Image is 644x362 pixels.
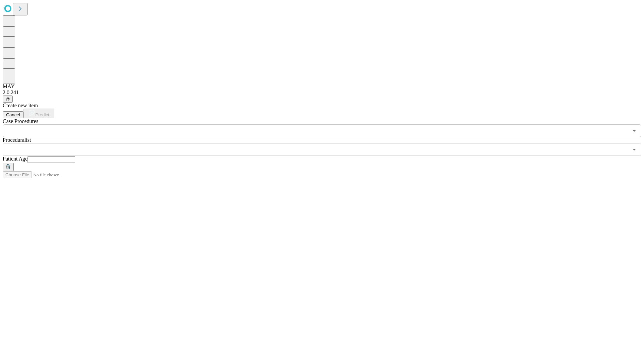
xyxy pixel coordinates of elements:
[3,103,38,108] span: Create new item
[3,137,31,143] span: Proceduralist
[35,112,49,117] span: Predict
[3,118,38,124] span: Scheduled Procedure
[630,145,639,154] button: Open
[23,109,54,118] button: Predict
[630,126,639,135] button: Open
[3,83,641,89] div: MAY
[3,111,23,118] button: Cancel
[5,97,10,102] span: @
[3,96,13,103] button: @
[3,89,641,96] div: 2.0.241
[3,156,28,162] span: Patient Age
[6,112,20,117] span: Cancel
